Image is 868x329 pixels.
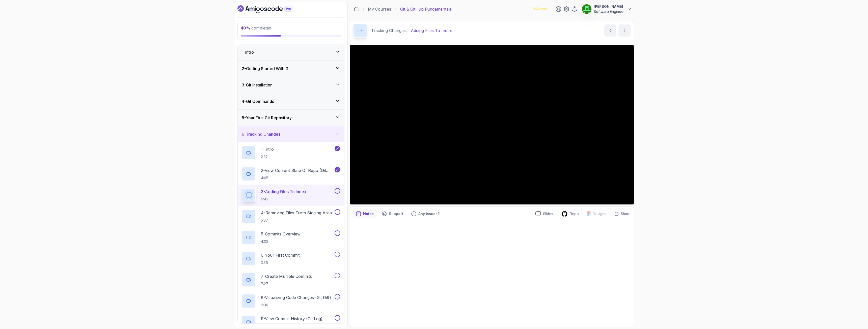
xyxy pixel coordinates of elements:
h3: 3 - Git Installation [242,82,273,88]
p: Notes [363,211,374,216]
h3: 6 - Tracking Changes [242,131,280,137]
p: Software Engineer [594,9,625,14]
p: 7:27 [261,281,312,286]
button: 3-Git Installation [238,77,344,93]
button: 3-Adding Files To Index6:43 [242,188,340,202]
p: 6:43 [261,197,306,202]
button: 4-Removing Files From Staging Area5:37 [242,209,340,223]
p: 3:36 [261,260,300,265]
p: 3 - Adding Files To Index [261,189,306,195]
button: 1-Intro [238,44,344,60]
p: Tracking Changes [371,27,406,34]
button: user profile image[PERSON_NAME]Software Engineer [582,4,632,14]
button: 5-Your First Git Repository [238,110,344,126]
button: 2-Getting Started With Git [238,61,344,77]
p: 6:30 [261,303,331,308]
p: 5 - Commits Overview [261,231,301,237]
button: 8-Visualizing Code Changes (Git Diff)6:30 [242,294,340,308]
p: Any issues? [418,211,440,216]
p: 4:02 [261,239,301,244]
button: 1-Intro2:32 [242,146,340,160]
iframe: chat widget [837,297,868,321]
p: 4 - Removing Files From Staging Area [261,210,332,216]
button: 7-Create Multiple Commits7:27 [242,273,340,287]
button: 2-View Current State Of Repo (Git Status)4:05 [242,167,340,181]
p: 9 - View Commit History (Git Log) [261,316,322,322]
iframe: 3 - Adding files to index (git add) [350,45,634,204]
button: 5-Commits Overview4:02 [242,230,340,245]
a: Repo [557,211,583,217]
p: 7 - Create Multiple Commits [261,273,312,279]
button: 6-Tracking Changes [238,126,344,142]
h3: 4 - Git Commands [242,98,274,104]
span: completed [241,25,271,31]
button: notes button [353,210,377,218]
button: Feedback button [408,210,443,218]
p: [PERSON_NAME] [594,4,625,9]
p: 6 - Your First Commit [261,252,300,258]
p: 2 - View Current State Of Repo (Git Status) [261,167,334,173]
p: 8 - Visualizing Code Changes (Git Diff) [261,294,331,301]
p: Git & GitHub Fundamentals [400,6,452,12]
p: 4:05 [261,175,334,181]
p: Support [389,211,403,216]
button: Support button [379,210,406,218]
p: Adding Files To Index [411,27,452,34]
a: Dashboard [354,7,359,12]
h3: 1 - Intro [242,49,254,55]
h3: 5 - Your First Git Repository [242,115,292,121]
h3: 2 - Getting Started With Git [242,66,291,72]
a: My Courses [368,6,391,12]
a: Slides [531,211,557,217]
button: Share [610,211,631,216]
p: 5:37 [261,218,332,223]
a: Dashboard [237,5,304,13]
p: Repo [570,211,579,216]
span: 40 % [241,25,250,31]
button: 4-Git Commands [238,93,344,109]
button: next content [618,24,631,37]
p: Designs [593,211,606,216]
p: Share [621,211,631,216]
p: 2:32 [261,154,274,159]
img: user profile image [582,4,591,14]
p: Slides [543,211,553,216]
button: previous content [604,24,616,37]
p: 1 - Intro [261,146,274,152]
button: 6-Your First Commit3:36 [242,252,340,266]
p: 1005 Points [529,7,547,12]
